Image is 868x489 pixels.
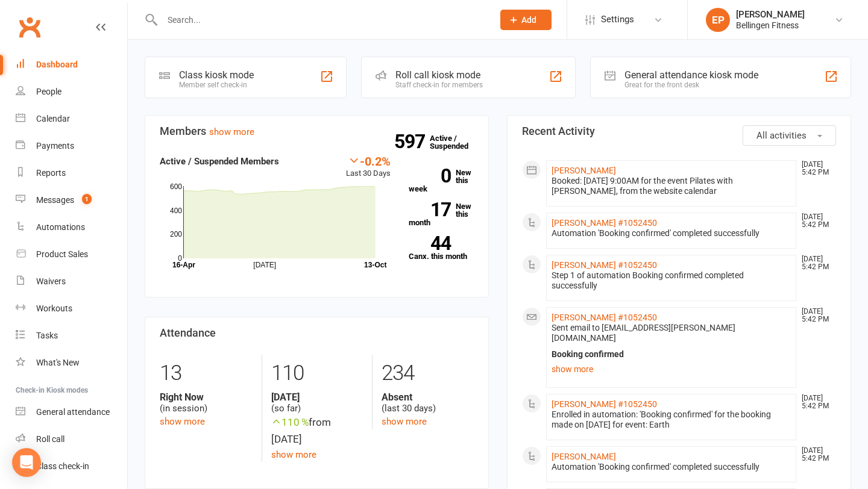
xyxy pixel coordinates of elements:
[409,234,451,252] strong: 44
[36,114,70,123] div: Calendar
[552,228,791,238] div: Automation 'Booking confirmed' completed successfully
[16,160,127,187] a: Reports
[796,161,835,176] time: [DATE] 5:42 PM
[796,447,835,463] time: [DATE] 5:42 PM
[271,391,363,403] strong: [DATE]
[624,69,758,81] div: General attendance kiosk mode
[796,394,835,410] time: [DATE] 5:42 PM
[36,331,58,340] div: Tasks
[179,69,254,81] div: Class kiosk mode
[552,218,657,228] a: [PERSON_NAME] #1052450
[36,407,110,417] div: General attendance
[552,270,791,291] div: Step 1 of automation Booking confirmed completed successfully
[552,349,791,360] div: Booking confirmed
[16,453,127,480] a: Class kiosk mode
[552,176,791,196] div: Booked: [DATE] 9:00AM for the event Pilates with [PERSON_NAME], from the website calendar
[36,249,88,259] div: Product Sales
[409,202,474,226] a: 17New this month
[796,255,835,271] time: [DATE] 5:42 PM
[743,125,836,146] button: All activities
[82,194,92,204] span: 1
[160,391,253,403] strong: Right Now
[346,154,391,167] div: -0.2%
[756,130,807,141] span: All activities
[552,361,791,378] a: show more
[395,81,483,89] div: Staff check-in for members
[552,399,657,409] a: [PERSON_NAME] #1052450
[382,416,427,427] a: show more
[796,308,835,323] time: [DATE] 5:42 PM
[382,391,474,414] div: (last 30 days)
[36,195,74,205] div: Messages
[552,313,657,322] a: [PERSON_NAME] #1052450
[552,166,616,175] a: [PERSON_NAME]
[522,125,836,137] h3: Recent Activity
[16,187,127,214] a: Messages 1
[736,9,805,20] div: [PERSON_NAME]
[12,448,41,477] div: Open Intercom Messenger
[36,222,85,232] div: Automations
[409,169,474,193] a: 0New this week
[160,125,474,137] h3: Members
[16,241,127,268] a: Product Sales
[209,126,254,137] a: show more
[36,276,66,286] div: Waivers
[16,105,127,132] a: Calendar
[271,391,363,414] div: (so far)
[36,60,78,69] div: Dashboard
[16,132,127,160] a: Payments
[706,8,730,32] div: EP
[736,20,805,31] div: Bellingen Fitness
[271,416,309,428] span: 110 %
[16,322,127,349] a: Tasks
[16,399,127,426] a: General attendance kiosk mode
[16,295,127,322] a: Workouts
[409,201,451,219] strong: 17
[394,132,430,151] strong: 597
[796,213,835,229] time: [DATE] 5:42 PM
[624,81,758,89] div: Great for the front desk
[160,355,253,391] div: 13
[346,154,391,180] div: Last 30 Days
[16,78,127,105] a: People
[552,452,616,461] a: [PERSON_NAME]
[16,268,127,295] a: Waivers
[552,410,791,430] div: Enrolled in automation: 'Booking confirmed' for the booking made on [DATE] for event: Earth
[179,81,254,89] div: Member self check-in
[16,214,127,241] a: Automations
[159,11,485,28] input: Search...
[36,304,72,313] div: Workouts
[16,51,127,78] a: Dashboard
[36,141,74,151] div: Payments
[160,156,279,167] strong: Active / Suspended Members
[36,87,61,96] div: People
[552,260,657,270] a: [PERSON_NAME] #1052450
[16,349,127,376] a: What's New
[430,125,483,159] a: 597Active / Suspended
[601,6,634,33] span: Settings
[552,462,791,472] div: Automation 'Booking confirmed' completed successfully
[160,327,474,339] h3: Attendance
[521,15,536,25] span: Add
[36,434,64,444] div: Roll call
[382,355,474,391] div: 234
[160,391,253,414] div: (in session)
[552,323,735,343] span: Sent email to [EMAIL_ADDRESS][PERSON_NAME][DOMAIN_NAME]
[16,426,127,453] a: Roll call
[409,167,451,185] strong: 0
[500,10,552,30] button: Add
[36,168,66,178] div: Reports
[36,358,80,367] div: What's New
[271,414,363,447] div: from [DATE]
[395,69,483,81] div: Roll call kiosk mode
[14,12,45,42] a: Clubworx
[160,416,205,427] a: show more
[382,391,474,403] strong: Absent
[36,461,89,471] div: Class check-in
[409,236,474,260] a: 44Canx. this month
[271,355,363,391] div: 110
[271,449,316,460] a: show more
